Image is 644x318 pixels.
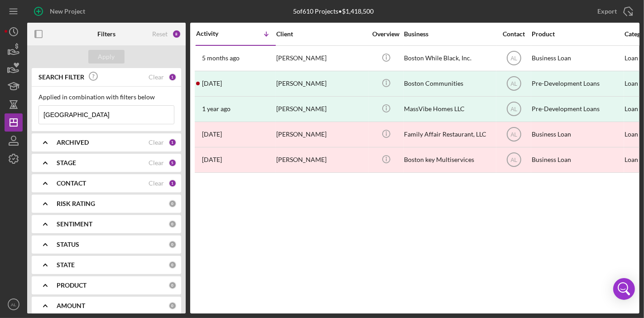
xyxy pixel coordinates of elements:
[202,80,222,87] time: 2024-09-09 21:13
[202,105,231,113] time: 2024-08-16 14:53
[276,148,367,172] div: [PERSON_NAME]
[168,179,177,187] div: 1
[202,131,222,138] time: 2024-02-15 00:57
[168,302,177,310] div: 0
[152,30,168,38] div: Reset
[168,281,177,289] div: 0
[532,72,622,96] div: Pre-Development Loans
[50,2,85,20] div: New Project
[149,159,164,166] div: Clear
[38,73,84,81] b: SEARCH FILTER
[369,30,403,38] div: Overview
[404,30,495,38] div: Business
[404,46,495,70] div: Boston While Black, Inc.
[276,30,367,38] div: Client
[532,97,622,121] div: Pre-Development Loans
[532,148,622,172] div: Business Loan
[88,50,125,64] button: Apply
[497,30,531,38] div: Contact
[27,2,94,20] button: New Project
[196,30,236,37] div: Activity
[38,93,174,101] div: Applied in combination with filters below
[613,278,635,300] div: Open Intercom Messenger
[5,295,23,313] button: AL
[149,139,164,146] div: Clear
[97,30,115,38] b: Filters
[404,148,495,172] div: Boston key Multiservices
[149,73,164,81] div: Clear
[168,220,177,228] div: 0
[532,30,622,38] div: Product
[98,50,115,64] div: Apply
[57,302,85,309] b: AMOUNT
[510,157,517,163] text: AL
[57,180,86,187] b: CONTACT
[532,46,622,70] div: Business Loan
[276,72,367,96] div: [PERSON_NAME]
[276,46,367,70] div: [PERSON_NAME]
[168,200,177,208] div: 0
[404,72,495,96] div: Boston Communities
[168,240,177,249] div: 0
[510,132,517,138] text: AL
[276,97,367,121] div: [PERSON_NAME]
[57,139,89,146] b: ARCHIVED
[404,122,495,147] div: Family Affair Restaurant, LLC
[172,29,181,39] div: 8
[57,200,95,207] b: RISK RATING
[57,220,92,228] b: SENTIMENT
[404,97,495,121] div: MassVibe Homes LLC
[149,180,164,187] div: Clear
[293,8,374,15] div: 5 of 610 Projects • $1,418,500
[11,302,16,307] text: AL
[57,159,76,166] b: STAGE
[168,159,177,167] div: 5
[510,55,517,62] text: AL
[202,156,222,163] time: 2023-01-17 19:30
[168,138,177,147] div: 1
[168,73,177,81] div: 1
[276,122,367,147] div: [PERSON_NAME]
[57,261,75,269] b: STATE
[202,54,240,62] time: 2025-04-10 13:48
[57,241,79,248] b: STATUS
[57,282,87,289] b: PRODUCT
[532,122,622,147] div: Business Loan
[588,2,639,20] button: Export
[168,261,177,269] div: 0
[510,81,517,87] text: AL
[510,106,517,113] text: AL
[597,2,617,20] div: Export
